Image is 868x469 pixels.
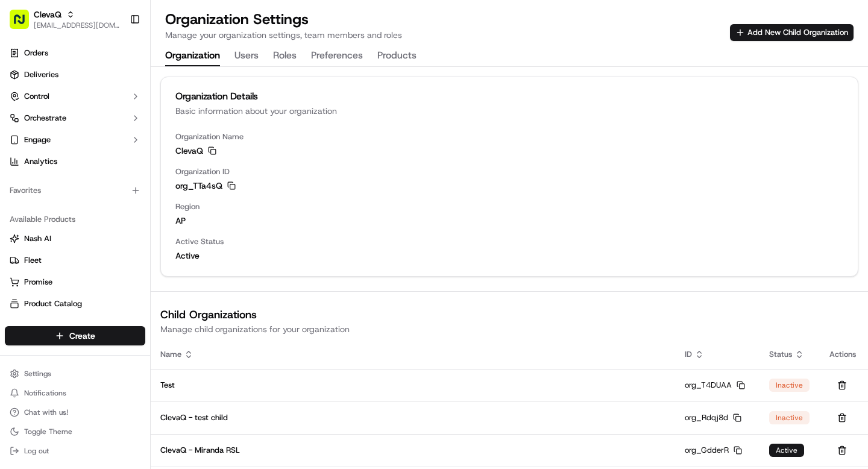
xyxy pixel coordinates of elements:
span: API Documentation [114,269,193,282]
button: Create [5,326,145,345]
div: Favorites [5,181,145,200]
span: ClevaQ [175,145,203,157]
span: Deliveries [24,69,58,80]
button: Promise [5,272,145,292]
div: Available Products [5,210,145,229]
span: Toggle Theme [24,427,72,436]
span: Active [175,250,843,262]
h1: Organization Settings [165,10,402,29]
a: Promise [10,277,140,288]
span: Organization Name [175,131,843,142]
div: 📗 [12,271,22,280]
img: 1736555255976-a54dd68f-1ca7-489b-9aae-adbdc363a1c4 [24,187,34,197]
span: Product Catalog [24,298,82,309]
div: Inactive [769,411,810,424]
span: Promise [24,277,52,288]
div: Inactive [769,379,810,392]
a: 💻API Documentation [97,265,198,286]
a: Analytics [5,152,145,171]
img: 1736555255976-a54dd68f-1ca7-489b-9aae-adbdc363a1c4 [12,115,34,137]
img: Shah Alam [12,208,31,227]
span: Active Status [175,236,843,247]
button: Product Catalog [5,294,145,313]
div: ID [685,349,750,360]
button: Engage [5,130,145,150]
button: Add New Child Organization [730,24,854,41]
span: Nash AI [24,233,51,244]
button: ClevaQ[EMAIL_ADDRESS][DOMAIN_NAME] [5,5,125,34]
button: Toggle Theme [5,423,145,440]
div: Status [769,349,810,360]
div: Basic information about your organization [175,105,843,117]
span: Control [24,91,49,102]
button: ClevaQ [34,8,61,20]
button: Preferences [311,46,363,66]
button: Orchestrate [5,109,145,128]
a: Nash AI [10,233,140,244]
button: Start new chat [205,119,219,133]
div: Organization Details [175,92,843,101]
p: Manage your organization settings, team members and roles [165,29,402,41]
div: Name [160,349,665,360]
button: Products [377,46,417,66]
div: Active [769,444,804,457]
button: Control [5,87,145,106]
div: 💻 [102,271,112,280]
button: Organization [165,46,220,66]
button: Settings [5,365,145,382]
img: 4920774857489_3d7f54699973ba98c624_72.jpg [25,115,47,137]
span: Test [160,380,175,390]
span: ap [175,215,843,227]
span: Notifications [24,388,66,398]
div: Start new chat [54,115,198,127]
button: Notifications [5,385,145,401]
span: org_Rdqj8d [685,412,728,423]
button: Chat with us! [5,404,145,421]
button: Roles [273,46,297,66]
span: Analytics [24,156,57,167]
span: Log out [24,446,49,456]
p: Welcome 👋 [12,48,219,68]
p: Manage child organizations for your organization [160,323,858,335]
input: Got a question? Start typing here... [31,78,217,90]
button: See all [187,154,219,169]
span: ClevaQ - test child [160,412,228,423]
a: Orders [5,43,145,63]
a: Fleet [10,255,140,266]
span: Chat with us! [24,408,68,417]
span: Orchestrate [24,113,66,124]
img: Grace Nketiah [12,175,31,195]
button: [EMAIL_ADDRESS][DOMAIN_NAME] [34,20,120,30]
span: org_TTa4sQ [175,180,222,192]
span: ClevaQ - Miranda RSL [160,445,240,455]
span: Organization ID [175,166,843,177]
span: [PERSON_NAME] [37,187,98,197]
h2: Child Organizations [160,306,858,323]
span: org_GdderR [685,445,729,456]
span: Region [175,201,843,212]
span: Knowledge Base [24,269,92,282]
span: • [100,187,104,197]
button: Users [234,46,259,66]
span: Orders [24,48,48,58]
span: Fleet [24,255,42,266]
span: Create [69,330,95,342]
a: Deliveries [5,65,145,84]
div: We're available if you need us! [54,127,166,137]
button: Log out [5,442,145,459]
span: [DATE] [107,187,131,197]
button: Nash AI [5,229,145,248]
a: Product Catalog [10,298,140,309]
span: • [162,219,166,229]
span: [PERSON_NAME] [PERSON_NAME] [37,219,160,229]
span: [DATE] [169,219,193,229]
span: Pylon [120,299,146,308]
div: Actions [829,349,858,360]
a: 📗Knowledge Base [7,265,97,286]
span: Settings [24,369,51,379]
button: Fleet [5,251,145,270]
span: org_T4DUAA [685,380,732,391]
span: Engage [24,134,51,145]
